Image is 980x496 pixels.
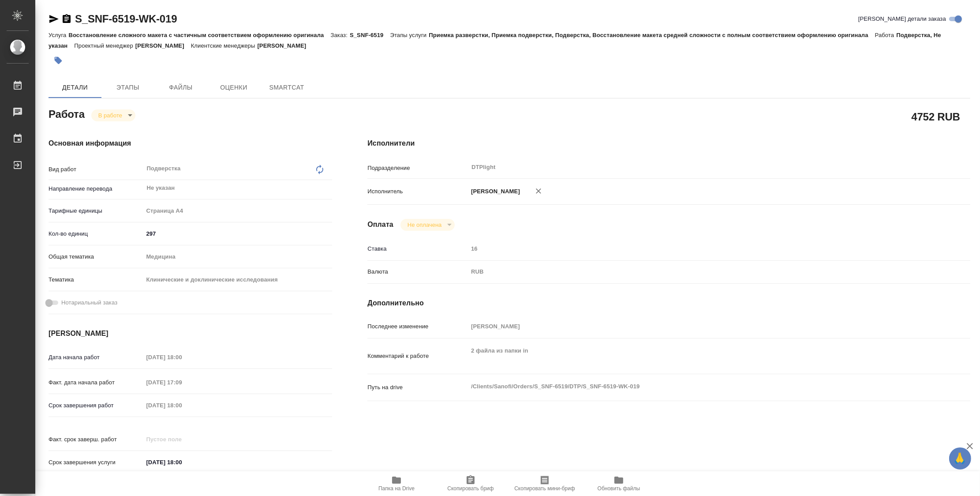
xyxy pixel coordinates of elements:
[107,82,149,93] span: Этапы
[49,105,85,121] h2: Работа
[135,42,191,49] p: [PERSON_NAME]
[508,471,582,496] button: Скопировать мини-бриф
[468,379,920,394] textarea: /Clients/Sanofi/Orders/S_SNF-6519/DTP/S_SNF-6519-WK-019
[49,32,68,38] p: Услуга
[257,42,313,49] p: [PERSON_NAME]
[949,447,971,470] button: 🙏
[49,14,59,24] button: Скопировать ссылку для ЯМессенджера
[378,485,415,492] span: Папка на Drive
[191,42,258,49] p: Клиентские менеджеры
[367,322,468,331] p: Последнее изменение
[953,449,968,468] span: 🙏
[858,15,946,23] span: [PERSON_NAME] детали заказа
[359,471,434,496] button: Папка на Drive
[367,244,468,253] p: Ставка
[49,252,143,261] p: Общая тематика
[49,353,143,362] p: Дата начала работ
[514,485,575,492] span: Скопировать мини-бриф
[367,267,468,276] p: Валюта
[266,82,308,93] span: SmartCat
[49,458,143,467] p: Срок завершения услуги
[143,376,220,389] input: Пустое поле
[468,187,520,196] p: [PERSON_NAME]
[468,343,920,367] textarea: 2 файла из папки in
[143,272,332,287] div: Клинические и доклинические исследования
[468,264,920,279] div: RUB
[875,32,897,38] p: Работа
[582,471,656,496] button: Обновить файлы
[49,328,332,339] h4: [PERSON_NAME]
[49,165,143,174] p: Вид работ
[143,249,332,264] div: Медицина
[49,138,332,149] h4: Основная информация
[400,219,455,231] div: В работе
[68,32,330,38] p: Восстановление сложного макета с частичным соответствием оформлению оригинала
[75,13,177,25] a: S_SNF-6519-WK-019
[434,471,508,496] button: Скопировать бриф
[331,32,350,38] p: Заказ:
[143,456,220,469] input: ✎ Введи что-нибудь
[61,14,72,24] button: Скопировать ссылку
[96,112,125,119] button: В работе
[367,352,468,361] p: Комментарий к работе
[143,351,220,364] input: Пустое поле
[468,242,920,255] input: Пустое поле
[367,298,970,308] h4: Дополнительно
[447,485,494,492] span: Скопировать бриф
[367,187,468,196] p: Исполнитель
[49,435,143,444] p: Факт. срок заверш. работ
[367,138,970,149] h4: Исполнители
[598,485,640,492] span: Обновить файлы
[468,320,920,333] input: Пустое поле
[367,164,468,173] p: Подразделение
[49,401,143,410] p: Срок завершения работ
[160,82,202,93] span: Файлы
[49,184,143,193] p: Направление перевода
[91,109,135,121] div: В работе
[529,181,548,201] button: Удалить исполнителя
[213,82,255,93] span: Оценки
[405,221,444,229] button: Не оплачена
[74,42,135,49] p: Проектный менеджер
[49,229,143,238] p: Кол-во единиц
[49,51,68,70] button: Добавить тэг
[49,207,143,215] p: Тарифные единицы
[390,32,429,38] p: Этапы услуги
[143,203,332,218] div: Страница А4
[61,298,117,307] span: Нотариальный заказ
[54,82,96,93] span: Детали
[49,275,143,284] p: Тематика
[350,32,390,38] p: S_SNF-6519
[367,219,393,230] h4: Оплата
[429,32,875,38] p: Приемка разверстки, Приемка подверстки, Подверстка, Восстановление макета средней сложности с пол...
[912,109,960,124] h2: 4752 RUB
[143,433,220,446] input: Пустое поле
[143,399,220,412] input: Пустое поле
[143,227,332,240] input: ✎ Введи что-нибудь
[49,378,143,387] p: Факт. дата начала работ
[367,383,468,392] p: Путь на drive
